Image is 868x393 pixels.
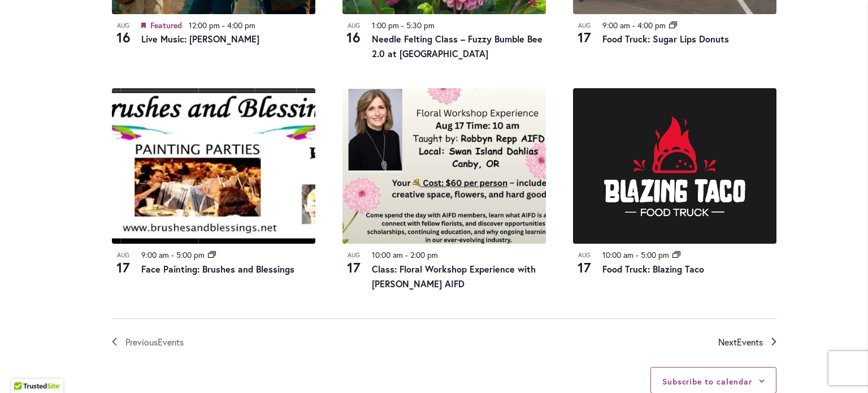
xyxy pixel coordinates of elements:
a: Face Painting: Brushes and Blessings [141,263,294,275]
img: Brushes and Blessings – Face Painting [112,88,315,244]
span: Next [718,335,763,349]
time: 2:00 pm [410,249,438,260]
time: 10:00 am [372,249,403,260]
button: Subscribe to calendar [662,376,752,387]
span: - [222,20,225,31]
a: Class: Floral Workshop Experience with [PERSON_NAME] AIFD [372,263,536,290]
time: 9:00 am [602,20,630,31]
span: Aug [112,21,134,31]
iframe: Launch Accessibility Center [8,353,40,385]
span: Previous [125,335,184,349]
span: Events [737,336,763,348]
span: Featured [150,20,182,31]
span: - [636,249,639,260]
img: Class: Floral Workshop Experience [342,88,546,244]
time: 1:00 pm [372,20,399,31]
span: - [405,249,408,260]
span: Events [158,336,184,348]
span: 16 [342,28,365,47]
span: 16 [112,28,134,47]
time: 4:00 pm [637,20,666,31]
em: Featured [141,19,146,32]
span: Aug [573,251,596,260]
a: Next Events [718,335,776,349]
time: 4:00 pm [227,20,255,31]
span: 17 [112,258,134,277]
time: 5:30 pm [406,20,435,31]
a: Needle Felting Class – Fuzzy Bumble Bee 2.0 at [GEOGRAPHIC_DATA] [372,33,542,59]
time: 5:00 pm [176,249,205,260]
img: Blazing Taco Food Truck [573,88,776,244]
span: - [401,20,404,31]
a: Previous Events [112,335,184,349]
span: Aug [573,21,596,31]
span: Aug [112,251,134,260]
span: Aug [342,251,365,260]
a: Food Truck: Blazing Taco [602,263,704,275]
a: Live Music: [PERSON_NAME] [141,33,259,45]
a: Food Truck: Sugar Lips Donuts [602,33,729,45]
span: 17 [573,28,596,47]
span: 17 [342,258,365,277]
span: Aug [342,21,365,31]
time: 9:00 am [141,249,169,260]
span: - [632,20,635,31]
time: 10:00 am [602,249,633,260]
span: 17 [573,258,596,277]
span: - [171,249,174,260]
time: 12:00 pm [189,20,220,31]
time: 5:00 pm [641,249,669,260]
